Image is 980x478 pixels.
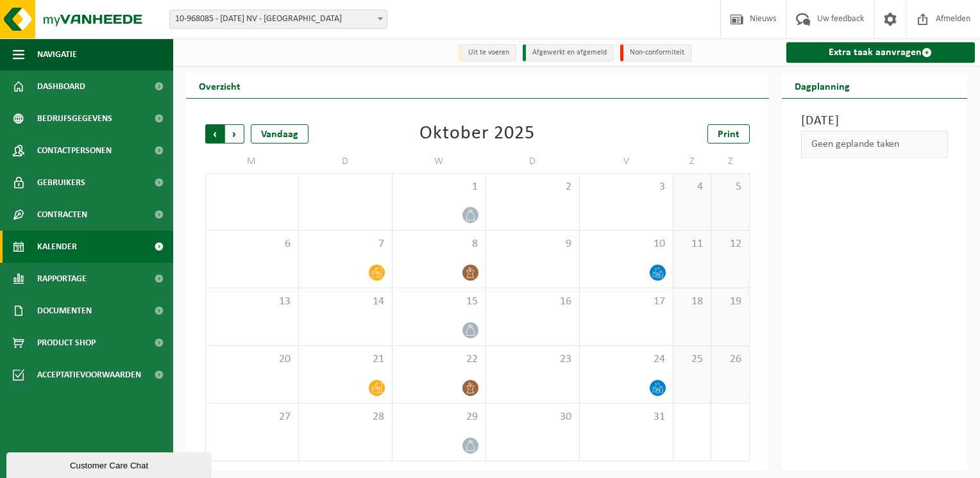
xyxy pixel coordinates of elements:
span: Vorige [205,124,224,144]
span: Dashboard [37,70,85,103]
span: Navigatie [37,38,77,70]
a: Print [707,124,750,144]
td: Z [673,150,711,173]
span: Documenten [37,295,92,327]
span: 21 [305,352,385,367]
span: 11 [680,237,704,251]
span: Acceptatievoorwaarden [37,359,141,391]
span: 15 [399,295,479,309]
span: 28 [305,410,385,424]
span: 1 [399,180,479,194]
span: Rapportage [37,263,87,295]
h2: Dagplanning [782,73,863,98]
span: 26 [718,352,742,367]
span: 3 [586,180,666,194]
span: 22 [399,352,479,367]
span: 4 [680,180,704,194]
span: 8 [399,237,479,251]
span: Bedrijfsgegevens [37,103,112,135]
li: Uit te voeren [459,44,516,62]
li: Afgewerkt en afgemeld [523,44,614,62]
span: Product Shop [37,327,96,359]
span: 20 [212,352,292,367]
span: 10 [586,237,666,251]
span: 17 [586,295,666,309]
span: 5 [718,180,742,194]
span: 29 [399,410,479,424]
span: 30 [493,410,573,424]
td: D [299,150,393,173]
span: 16 [493,295,573,309]
span: 31 [586,410,666,424]
h3: [DATE] [801,111,949,131]
span: 13 [212,295,292,309]
span: 23 [493,352,573,367]
span: 2 [493,180,573,194]
td: W [393,150,486,173]
li: Non-conformiteit [620,44,691,62]
span: Kalender [37,231,77,263]
span: 9 [493,237,573,251]
span: Volgende [225,124,244,144]
td: V [580,150,673,173]
span: Contactpersonen [37,135,112,167]
td: Z [711,150,749,173]
span: 14 [305,295,385,309]
span: 6 [212,237,292,251]
td: D [486,150,580,173]
span: 27 [212,410,292,424]
div: Geen geplande taken [801,131,949,158]
span: 10-968085 - 17 DECEMBER NV - GROOT-BIJGAARDEN [170,10,387,28]
span: 19 [718,295,742,309]
h2: Overzicht [186,73,253,98]
iframe: chat widget [6,450,214,478]
span: 25 [680,352,704,367]
span: 10-968085 - 17 DECEMBER NV - GROOT-BIJGAARDEN [169,10,387,29]
a: Extra taak aanvragen [786,42,976,63]
div: Vandaag [251,124,308,144]
span: 7 [305,237,385,251]
span: 24 [586,352,666,367]
span: 12 [718,237,742,251]
span: Print [718,129,739,140]
span: Gebruikers [37,167,85,199]
div: Oktober 2025 [419,124,535,144]
span: Contracten [37,199,87,231]
span: 18 [680,295,704,309]
td: M [205,150,299,173]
